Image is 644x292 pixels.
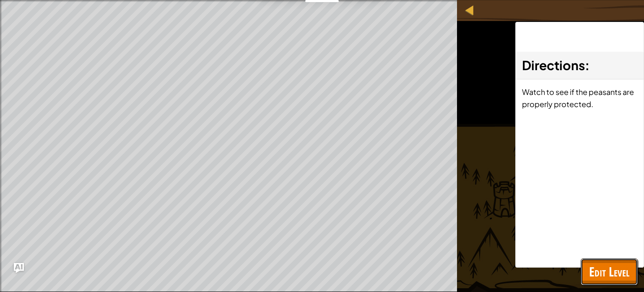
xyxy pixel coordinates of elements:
[522,57,585,73] span: Directions
[522,86,637,110] p: Watch to see if the peasants are properly protected.
[581,258,638,285] button: Edit Level
[589,263,629,280] span: Edit Level
[522,56,637,75] h3: :
[14,263,24,273] button: Ask AI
